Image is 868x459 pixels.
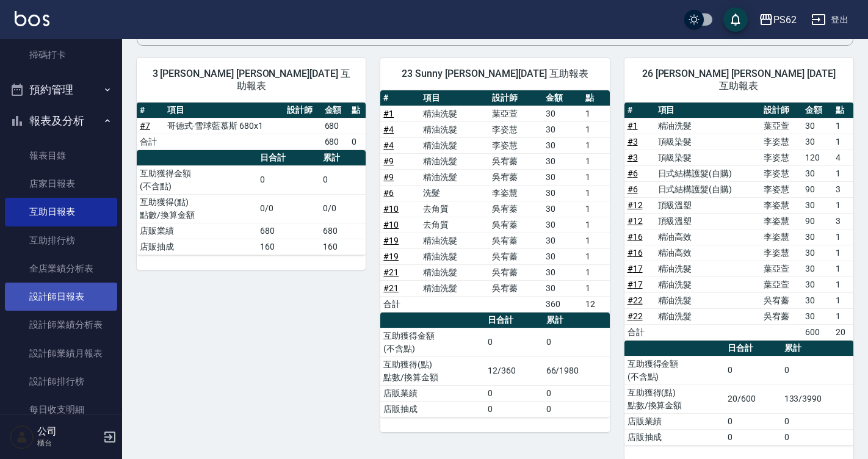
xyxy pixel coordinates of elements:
p: 櫃台 [37,438,99,449]
td: 20/600 [725,385,781,413]
td: 吳宥蓁 [489,217,543,233]
td: 李姿慧 [761,134,802,150]
img: Logo [15,11,49,26]
table: a dense table [137,103,366,150]
td: 1 [582,264,609,280]
td: 精油洗髮 [420,137,489,153]
a: #21 [383,283,399,293]
td: 0 [543,328,610,356]
table: a dense table [380,313,609,417]
td: 精油洗髮 [420,264,489,280]
td: 去角質 [420,217,489,233]
td: 店販抽成 [137,239,257,255]
a: #1 [627,121,638,131]
td: 1 [582,137,609,153]
td: 30 [543,121,582,137]
td: 160 [320,239,366,255]
td: 精油高效 [655,245,761,261]
a: 掃碼打卡 [5,41,117,69]
td: 0 [781,429,853,445]
td: 互助獲得金額 (不含點) [380,328,485,356]
a: #3 [627,153,638,162]
td: 3 [833,181,853,197]
th: 金額 [802,103,833,118]
td: 精油洗髮 [655,292,761,308]
a: 互助日報表 [5,198,117,226]
td: 互助獲得(點) 點數/換算金額 [624,385,725,413]
a: 每日收支明細 [5,396,117,424]
td: 133/3990 [781,385,853,413]
td: 30 [802,292,833,308]
td: 0 [257,165,320,194]
table: a dense table [137,150,366,255]
th: # [380,90,420,106]
td: 0/0 [257,194,320,223]
td: 0 [781,413,853,429]
td: 精油洗髮 [420,169,489,185]
td: 吳宥蓁 [489,280,543,296]
td: 30 [543,217,582,233]
td: 李姿慧 [761,197,802,213]
td: 30 [543,137,582,153]
a: #16 [627,248,643,258]
a: #6 [383,188,394,198]
th: # [137,103,164,118]
td: 店販業績 [380,385,485,401]
button: 報表及分析 [5,105,117,137]
span: 23 Sunny [PERSON_NAME][DATE] 互助報表 [395,68,595,80]
td: 李姿慧 [761,165,802,181]
a: #4 [383,125,394,134]
td: 精油洗髮 [655,308,761,324]
td: 1 [582,121,609,137]
td: 精油洗髮 [420,106,489,121]
td: 日式結構護髮(自購) [655,181,761,197]
td: 吳宥蓁 [489,169,543,185]
a: 互助排行榜 [5,226,117,255]
a: 設計師排行榜 [5,367,117,396]
a: #22 [627,295,643,305]
a: #12 [627,200,643,210]
td: 李姿慧 [489,185,543,201]
button: 登出 [806,9,853,31]
td: 1 [833,165,853,181]
th: 項目 [420,90,489,106]
td: 1 [833,229,853,245]
td: 680 [322,134,349,150]
td: 0 [725,356,781,385]
th: 日合計 [485,313,543,328]
td: 0 [485,328,543,356]
td: 葉亞萱 [489,106,543,121]
a: #3 [627,137,638,146]
button: 預約管理 [5,74,117,106]
a: #9 [383,156,394,166]
a: #10 [383,220,399,229]
th: 日合計 [257,150,320,166]
td: 精油洗髮 [655,118,761,134]
a: #1 [383,109,394,118]
td: 頂級溫塑 [655,197,761,213]
th: 點 [833,103,853,118]
td: 0 [781,356,853,385]
td: 1 [833,118,853,134]
td: 120 [802,150,833,165]
td: 30 [802,134,833,150]
td: 李姿慧 [489,137,543,153]
td: 哥德式-雪球藍慕斯 680x1 [164,118,284,134]
table: a dense table [380,90,609,313]
th: # [624,103,655,118]
td: 90 [802,181,833,197]
a: #6 [627,168,638,178]
span: 3 [PERSON_NAME] [PERSON_NAME][DATE] 互助報表 [151,68,351,92]
td: 頂級染髮 [655,150,761,165]
td: 0 [543,385,610,401]
td: 680 [320,223,366,239]
td: 洗髮 [420,185,489,201]
td: 精油洗髮 [420,233,489,248]
td: 店販業績 [624,413,725,429]
td: 1 [582,153,609,169]
td: 李姿慧 [761,229,802,245]
td: 30 [802,308,833,324]
td: 0 [725,413,781,429]
td: 30 [543,264,582,280]
td: 互助獲得(點) 點數/換算金額 [137,194,257,223]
